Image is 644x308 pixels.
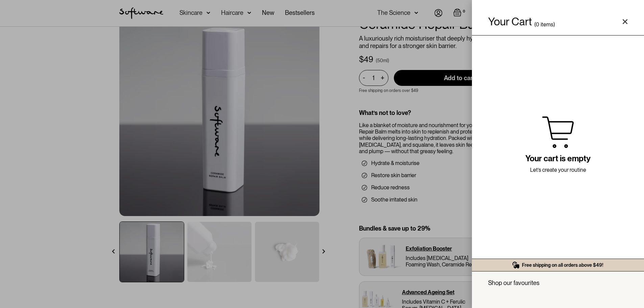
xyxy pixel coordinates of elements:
[542,116,574,148] img: Cart icon
[525,154,591,164] h2: Your cart is empty
[534,22,536,27] div: (
[488,16,532,27] h4: Your Cart
[536,22,539,27] div: 0
[522,262,603,268] div: Free shipping on all orders above $49!
[541,22,555,27] div: items)
[530,166,586,174] p: Let’s create your routine
[622,19,628,24] a: Close cart
[488,280,628,286] div: Shop our favourites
